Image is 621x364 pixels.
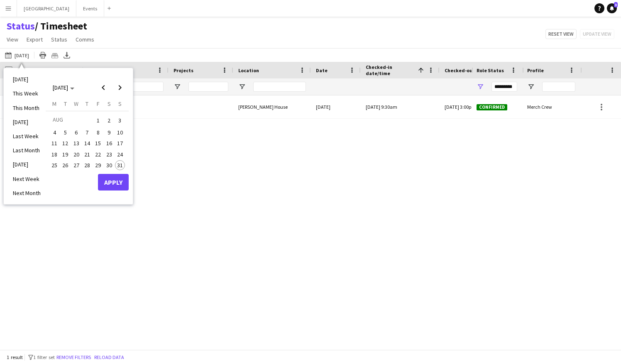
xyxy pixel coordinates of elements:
app-action-btn: Export XLSX [62,50,72,60]
a: 3 [607,3,617,13]
button: Reload data [93,353,126,362]
input: Location Filter Input [253,82,306,92]
span: Role Status [477,67,504,73]
span: 13 [71,138,81,148]
button: Open Filter Menu [174,83,181,90]
span: 9 [104,127,114,137]
span: 5 [61,127,71,137]
li: This Week [8,86,46,100]
button: [GEOGRAPHIC_DATA] [17,0,76,17]
button: [DATE] [3,50,31,60]
button: 24-08-2025 [115,149,125,159]
button: 09-08-2025 [103,127,114,138]
button: 06-08-2025 [71,127,82,138]
a: View [3,34,22,45]
span: Export [27,36,43,43]
input: Projects Filter Input [188,82,228,92]
button: 31-08-2025 [115,160,125,171]
td: AUG [49,114,93,127]
span: 2 [104,115,114,126]
button: 12-08-2025 [60,138,71,149]
span: [DATE] [53,84,68,91]
span: Confirmed [477,104,507,110]
a: Status [48,34,71,45]
button: 13-08-2025 [71,138,82,149]
button: 21-08-2025 [82,149,93,159]
span: 21 [82,149,92,159]
span: 4 [49,127,59,137]
span: 28 [82,160,92,170]
a: Status [7,20,35,32]
span: W [74,100,78,107]
button: 17-08-2025 [115,138,125,149]
span: Location [238,67,259,73]
button: 15-08-2025 [93,138,103,149]
span: Clients [96,67,113,73]
input: Role Status Filter Input [491,82,517,92]
a: Export [23,34,46,45]
span: Checked-in date/time [366,64,415,76]
button: 07-08-2025 [82,127,93,138]
button: Choose month and year [49,80,78,95]
button: Remove filters [55,353,93,362]
button: Next month [112,79,128,96]
li: [DATE] [8,115,46,129]
span: 3 [115,115,125,126]
span: 26 [61,160,71,170]
span: 25 [49,160,59,170]
input: Profile Filter Input [542,82,575,92]
span: 11 [49,138,59,148]
span: 3 [614,2,618,7]
span: 1 [93,115,103,126]
span: 22 [93,149,103,159]
li: [DATE] [8,157,46,171]
span: Checked-out date/time [445,67,500,73]
button: 14-08-2025 [82,138,93,149]
button: 30-08-2025 [103,160,114,171]
span: 24 [115,149,125,159]
span: View [7,36,18,43]
div: [DATE] 9:30am [366,95,435,118]
input: Clients Filter Input [111,82,164,92]
span: Timesheet [35,20,87,32]
span: 29 [93,160,103,170]
li: [DATE] [8,72,46,86]
span: Profile [527,67,544,73]
span: 8 [93,127,103,137]
span: S [108,100,111,107]
button: 27-08-2025 [71,160,82,171]
div: [DATE] 3:00pm [445,95,551,118]
li: Next Month [8,186,46,200]
button: 28-08-2025 [82,160,93,171]
button: 25-08-2025 [49,160,60,171]
button: Open Filter Menu [477,83,484,90]
button: 18-08-2025 [49,149,60,159]
li: Last Month [8,143,46,157]
span: 17 [115,138,125,148]
button: 10-08-2025 [115,127,125,138]
button: 20-08-2025 [71,149,82,159]
span: F [97,100,100,107]
div: Merch Crew [522,95,580,118]
app-action-btn: Print [38,50,48,60]
span: 20 [71,149,81,159]
button: Apply [98,174,129,191]
span: 31 [115,160,125,170]
div: [DATE] [311,95,361,118]
span: 12 [61,138,71,148]
button: 26-08-2025 [60,160,71,171]
span: 10 [115,127,125,137]
button: Open Filter Menu [238,83,246,90]
button: 22-08-2025 [93,149,103,159]
span: 6 [71,127,81,137]
span: 30 [104,160,114,170]
span: T [64,100,67,107]
span: S [118,100,122,107]
span: Status [51,36,67,43]
button: 04-08-2025 [49,127,60,138]
span: 23 [104,149,114,159]
span: 14 [82,138,92,148]
div: [PERSON_NAME] House [233,95,311,118]
button: 01-08-2025 [93,114,103,127]
button: 11-08-2025 [49,138,60,149]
